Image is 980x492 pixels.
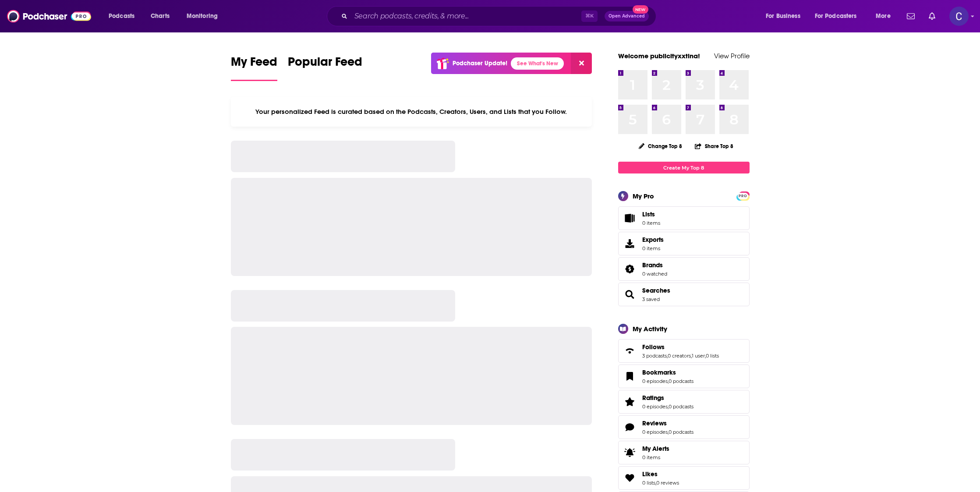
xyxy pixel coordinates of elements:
button: open menu [103,9,146,23]
button: open menu [870,9,902,23]
span: , [668,404,669,410]
a: 0 episodes [642,429,668,435]
a: 0 podcasts [669,378,693,384]
span: Monitoring [187,10,218,22]
span: Brands [618,257,750,281]
a: PRO [738,192,748,199]
div: My Activity [633,325,667,333]
a: 1 user [692,353,705,359]
a: Reviews [621,421,639,433]
a: Exports [618,232,750,255]
span: , [705,353,706,359]
a: Searches [642,287,670,294]
a: 0 episodes [642,378,668,384]
a: Reviews [642,419,693,427]
span: My Feed [231,54,277,74]
button: open menu [760,9,811,23]
span: For Podcasters [815,10,857,22]
button: open menu [180,9,229,23]
span: More [876,10,891,22]
a: Likes [621,472,639,484]
a: 3 saved [642,296,660,302]
span: Follows [618,339,750,363]
button: Show profile menu [949,7,969,26]
div: My Pro [633,192,654,200]
button: Change Top 8 [633,141,688,152]
span: Popular Feed [288,54,362,74]
a: Show notifications dropdown [903,9,918,24]
span: , [691,353,692,359]
a: 3 podcasts [642,353,667,359]
button: Open AdvancedNew [605,11,649,21]
span: New [633,5,648,14]
a: Bookmarks [621,370,639,382]
span: For Business [766,10,800,22]
span: , [668,378,669,384]
a: View Profile [714,52,750,60]
span: Lists [621,212,639,224]
a: Follows [642,343,719,351]
button: Share Top 8 [694,138,734,155]
span: , [655,480,656,486]
span: 0 items [642,245,664,251]
span: My Alerts [642,445,669,453]
span: Lists [642,210,655,218]
a: Likes [642,470,679,478]
div: Search podcasts, credits, & more... [335,6,665,26]
img: User Profile [949,7,969,26]
span: Exports [642,236,664,244]
span: 0 items [642,454,669,460]
a: 0 watched [642,271,667,277]
a: 0 creators [668,353,691,359]
a: Popular Feed [288,54,362,81]
span: Ratings [642,394,664,402]
a: My Feed [231,54,277,81]
span: Lists [642,210,660,218]
img: Podchaser - Follow, Share and Rate Podcasts [7,8,91,25]
a: 0 episodes [642,404,668,410]
span: My Alerts [621,446,639,459]
span: Logged in as publicityxxtina [949,7,969,26]
span: Follows [642,343,665,351]
a: 0 lists [706,353,719,359]
span: Likes [642,470,658,478]
a: 0 podcasts [669,404,693,410]
a: See What's New [511,57,564,70]
span: Brands [642,261,663,269]
a: 0 podcasts [669,429,693,435]
a: Follows [621,345,639,357]
span: Reviews [642,419,667,427]
a: Brands [621,263,639,275]
span: Ratings [618,390,750,414]
a: My Alerts [618,441,750,464]
a: 0 reviews [656,480,679,486]
p: Podchaser Update! [453,60,507,67]
span: Open Advanced [609,14,645,18]
input: Search podcasts, credits, & more... [351,9,581,23]
a: Charts [145,9,175,23]
span: Likes [618,466,750,490]
a: Lists [618,206,750,230]
a: Ratings [642,394,693,402]
span: ⌘ K [581,11,598,22]
a: 0 lists [642,480,655,486]
span: 0 items [642,220,660,226]
a: Create My Top 8 [618,162,750,173]
a: Show notifications dropdown [925,9,939,24]
a: Welcome publicityxxtina! [618,52,700,60]
span: Exports [621,237,639,250]
span: , [667,353,668,359]
span: Podcasts [109,10,134,22]
span: , [668,429,669,435]
a: Brands [642,261,667,269]
span: Searches [618,283,750,306]
span: Bookmarks [642,368,676,376]
a: Ratings [621,396,639,408]
span: Charts [151,10,170,22]
div: Your personalized Feed is curated based on the Podcasts, Creators, Users, and Lists that you Follow. [231,97,592,127]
